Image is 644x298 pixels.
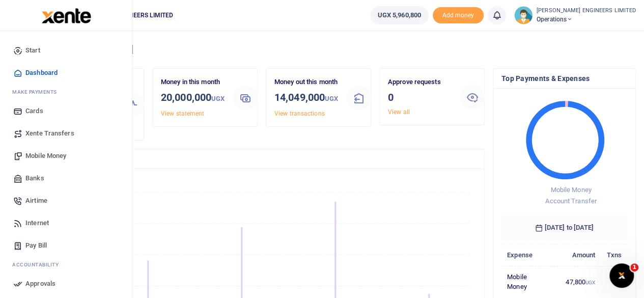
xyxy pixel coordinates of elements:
span: 1 [630,263,638,272]
small: [PERSON_NAME] ENGINEERS LIMITED [537,7,636,15]
a: Dashboard [8,62,124,84]
a: Approvals [8,273,124,295]
span: Mobile Money [550,186,591,194]
span: Add money [433,7,484,24]
span: Banks [25,173,44,183]
small: UGX [325,95,338,102]
span: Account Transfer [545,197,597,205]
span: Pay Bill [25,240,47,251]
span: countability [20,261,59,268]
td: Mobile Money [501,266,551,297]
p: Money out this month [274,77,339,88]
li: Toup your wallet [433,7,484,24]
img: logo-large [42,8,91,23]
span: Cards [25,106,43,116]
td: 2 [601,266,627,297]
a: Mobile Money [8,145,124,167]
small: UGX [585,280,595,285]
h3: 14,049,000 [274,90,339,106]
a: View statement [161,110,204,117]
small: UGX [211,95,225,102]
span: Mobile Money [25,151,66,161]
p: Approve requests [388,77,452,88]
h4: Hello [PERSON_NAME] [39,44,636,55]
p: Money in this month [161,77,225,88]
span: Operations [537,15,636,24]
a: Cards [8,100,124,122]
h3: 20,000,000 [161,90,225,106]
th: Amount [551,244,601,266]
a: logo-small logo-large logo-large [41,11,91,19]
h6: [DATE] to [DATE] [501,215,627,240]
a: Add money [433,11,484,18]
h3: 0 [388,90,452,105]
th: Txns [601,244,627,266]
span: Approvals [25,279,55,289]
a: View transactions [274,110,325,117]
a: Start [8,39,124,62]
a: Airtime [8,189,124,212]
span: Xente Transfers [25,128,74,139]
a: UGX 5,960,800 [370,6,429,24]
span: ake Payments [17,88,57,96]
a: Banks [8,167,124,189]
td: 47,800 [551,266,601,297]
img: profile-user [514,6,533,24]
span: Internet [25,218,49,228]
a: View all [388,109,410,116]
iframe: Intercom live chat [609,263,634,288]
span: UGX 5,960,800 [378,10,421,20]
a: Pay Bill [8,234,124,257]
li: Wallet ballance [366,6,433,24]
span: Dashboard [25,68,58,78]
h4: Top Payments & Expenses [501,73,627,84]
h4: Transactions Overview [47,153,476,165]
li: Ac [8,257,124,273]
th: Expense [501,244,551,266]
span: Airtime [25,196,47,206]
li: M [8,84,124,100]
a: Xente Transfers [8,122,124,145]
span: Start [25,45,40,56]
a: profile-user [PERSON_NAME] ENGINEERS LIMITED Operations [514,6,636,24]
a: Internet [8,212,124,234]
